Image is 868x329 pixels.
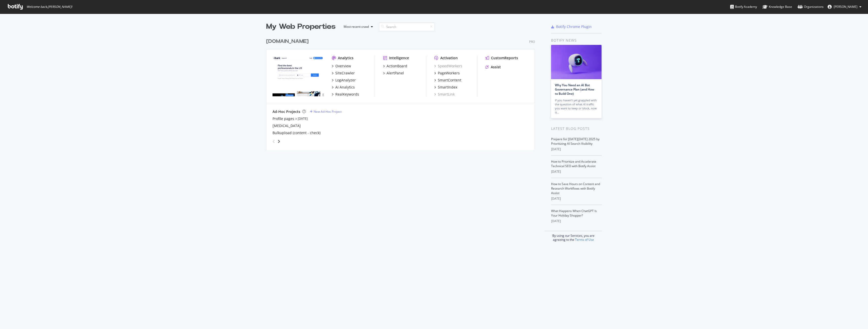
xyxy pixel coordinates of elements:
[387,71,404,76] div: AlertPanel
[387,64,407,69] div: ActionBoard
[440,55,458,61] div: Activation
[273,109,300,114] div: Ad-Hoc Projects
[551,24,592,29] a: Botify Chrome Plugin
[314,109,342,114] div: New Ad-Hoc Project
[273,130,320,135] a: Bulkupload (content - check)
[438,78,461,83] div: SmartContent
[332,71,355,76] a: SiteCrawler
[273,116,294,121] a: Profile pages
[335,78,356,83] div: LogAnalyzer
[555,98,598,114] div: If you haven’t yet grappled with the question of what AI traffic you want to keep or block, now is…
[545,231,602,242] div: By using our Services, you are agreeing to the
[266,38,309,45] div: [DOMAIN_NAME]
[438,71,460,76] div: PageWorkers
[332,92,359,97] a: RealKeywords
[344,25,369,28] div: Most recent crawl
[551,38,602,43] div: Botify news
[335,71,355,76] div: SiteCrawler
[551,196,602,201] div: [DATE]
[389,55,409,61] div: Intelligence
[434,78,461,83] a: SmartContent
[551,209,597,218] a: What Happens When ChatGPT Is Your Holiday Shopper?
[551,45,602,79] img: Why You Need an AI Bot Governance Plan (and How to Build One)
[438,85,457,90] div: SmartIndex
[270,137,277,145] div: angle-left
[26,5,72,9] span: Welcome back, [PERSON_NAME] !
[485,55,518,61] a: CustomReports
[383,64,407,69] a: ActionBoard
[555,83,594,96] a: Why You Need an AI Bot Governance Plan (and How to Build One)
[551,169,602,174] div: [DATE]
[575,237,594,242] a: Terms of Use
[332,78,356,83] a: LogAnalyzer
[551,219,602,223] div: [DATE]
[277,139,281,144] div: angle-right
[529,40,535,44] div: Pro
[551,126,602,131] div: Latest Blog Posts
[491,55,518,61] div: CustomReports
[266,32,539,150] div: grid
[383,71,404,76] a: AlertPanel
[266,38,311,45] a: [DOMAIN_NAME]
[298,116,308,121] a: [DATE]
[551,159,596,168] a: How to Prioritize and Accelerate Technical SEO with Botify Assist
[824,3,865,11] button: [PERSON_NAME]
[335,64,351,69] div: Overview
[551,137,600,146] a: Prepare for [DATE][DATE] 2025 by Prioritizing AI Search Visibility
[763,4,792,9] div: Knowledge Base
[434,71,460,76] a: PageWorkers
[273,55,324,96] img: www.bark.com
[485,65,501,70] a: Assist
[491,65,501,70] div: Assist
[266,22,336,32] div: My Web Properties
[335,92,359,97] div: RealKeywords
[434,92,455,97] a: SmartLink
[273,123,301,128] a: [MEDICAL_DATA]
[730,4,757,9] div: Botify Academy
[379,22,435,31] input: Search
[551,147,602,152] div: [DATE]
[335,85,355,90] div: AI Analytics
[332,64,351,69] a: Overview
[310,109,342,114] a: New Ad-Hoc Project
[551,182,600,195] a: How to Save Hours on Content and Research Workflows with Botify Assist
[340,23,375,31] button: Most recent crawl
[434,85,457,90] a: SmartIndex
[798,4,824,9] div: Organizations
[556,24,592,29] div: Botify Chrome Plugin
[434,64,462,69] a: SpeedWorkers
[332,85,355,90] a: AI Analytics
[834,5,857,9] span: Wayne Burden
[338,55,354,61] div: Analytics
